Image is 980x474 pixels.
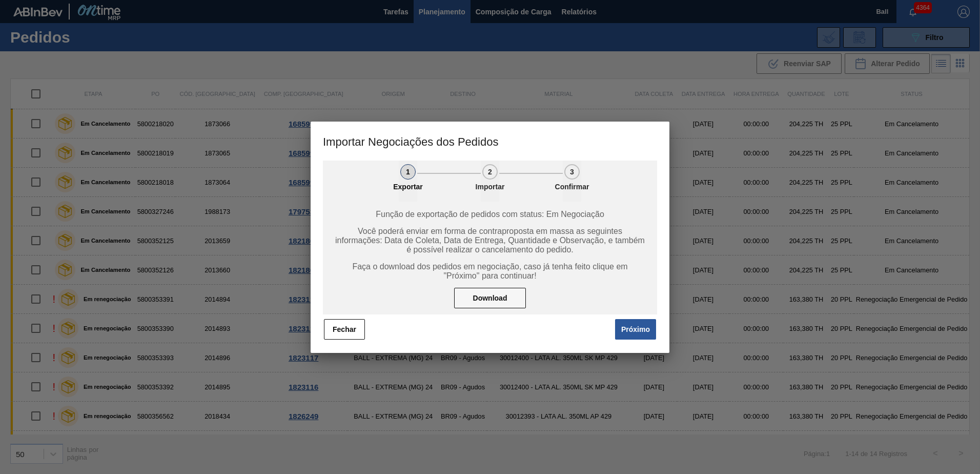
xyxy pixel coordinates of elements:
button: 2Importar [481,161,499,202]
div: 3 [564,164,580,180]
span: Faça o download dos pedidos em negociação, caso já tenha feito clique em "Próximo" para continuar! [335,262,645,281]
p: Confirmar [546,183,598,191]
button: 1Exportar [399,161,417,202]
span: Função de exportação de pedidos com status: Em Negociação [335,210,645,219]
button: Download [454,288,526,308]
div: 1 [400,164,416,180]
span: Você poderá enviar em forma de contraproposta em massa as seguintes informações: Data de Coleta, ... [335,227,645,254]
div: 2 [482,164,498,180]
p: Exportar [382,183,434,191]
button: Fechar [324,319,365,340]
p: Importar [464,183,516,191]
button: Próximo [615,319,656,340]
button: 3Confirmar [563,161,581,202]
h3: Importar Negociações dos Pedidos [311,122,669,161]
